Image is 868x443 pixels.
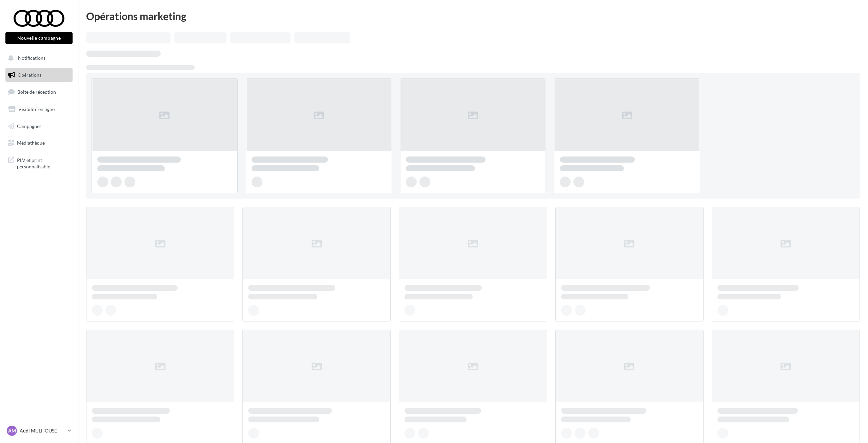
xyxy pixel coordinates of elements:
[18,106,55,112] span: Visibilité en ligne
[4,85,74,99] a: Boîte de réception
[4,136,74,150] a: Médiathèque
[5,424,73,437] a: AM Audi MULHOUSE
[5,32,73,44] button: Nouvelle campagne
[18,72,41,78] span: Opérations
[8,427,16,434] span: AM
[17,155,70,170] span: PLV et print personnalisable
[18,55,45,61] span: Notifications
[4,119,74,133] a: Campagnes
[17,123,41,129] span: Campagnes
[4,51,71,65] button: Notifications
[86,11,860,21] div: Opérations marketing
[20,427,65,434] p: Audi MULHOUSE
[17,140,45,146] span: Médiathèque
[17,89,56,95] span: Boîte de réception
[4,153,74,173] a: PLV et print personnalisable
[4,68,74,82] a: Opérations
[4,102,74,116] a: Visibilité en ligne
